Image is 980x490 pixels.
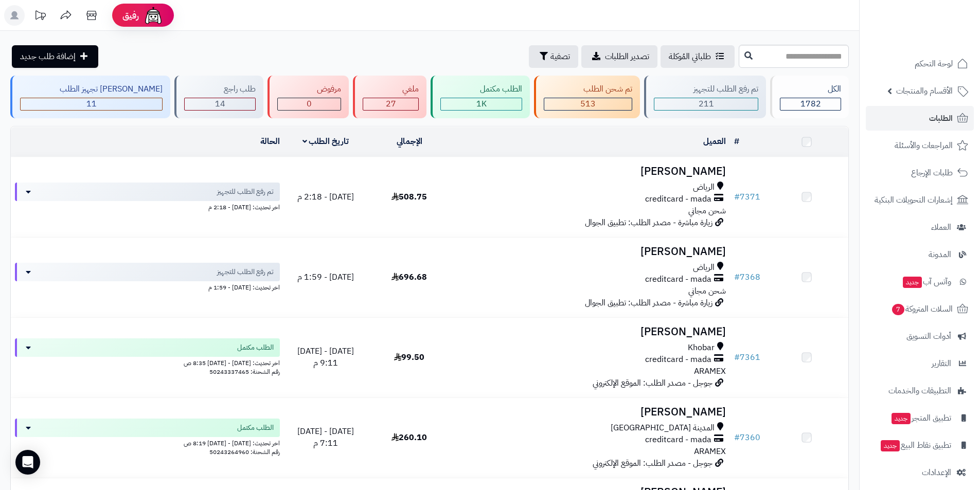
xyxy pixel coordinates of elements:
a: #7371 [734,191,760,203]
span: الأقسام والمنتجات [896,84,953,98]
div: تم شحن الطلب [544,83,632,95]
span: 11 [86,98,97,110]
a: #7368 [734,271,760,283]
span: 260.10 [391,431,427,444]
span: تم رفع الطلب للتجهيز [217,267,274,277]
span: طلباتي المُوكلة [669,50,711,63]
a: ملغي 27 [351,76,429,118]
span: 0 [307,98,312,110]
div: 1006 [441,98,522,110]
a: طلباتي المُوكلة [661,45,735,68]
span: الطلب مكتمل [237,423,274,433]
div: [PERSON_NAME] تجهيز الطلب [20,83,163,95]
span: جوجل - مصدر الطلب: الموقع الإلكتروني [593,377,712,389]
a: لوحة التحكم [866,51,974,76]
span: [DATE] - 2:18 م [297,191,354,203]
span: رفيق [122,9,139,22]
a: الكل1782 [768,76,851,118]
a: المدونة [866,242,974,267]
span: تطبيق المتجر [890,411,951,425]
a: التقارير [866,351,974,376]
span: الرياض [693,262,715,274]
span: المدونة [929,247,951,262]
div: الطلب مكتمل [440,83,522,95]
div: مرفوض [277,83,341,95]
span: الطلبات [929,111,953,125]
img: ai-face.png [143,5,164,26]
div: ملغي [363,83,419,95]
span: زيارة مباشرة - مصدر الطلب: تطبيق الجوال [585,297,712,309]
div: 11 [21,98,162,110]
span: إشعارات التحويلات البنكية [875,193,953,207]
div: الكل [780,83,841,95]
span: 211 [699,98,714,110]
span: [DATE] - [DATE] 7:11 م [297,425,354,449]
span: السلات المتروكة [891,302,953,316]
span: رقم الشحنة: 50243337465 [209,367,280,376]
span: # [734,191,740,203]
div: اخر تحديث: [DATE] - [DATE] 8:19 ص [15,437,280,448]
span: 27 [386,98,396,110]
span: Khobar [688,342,715,354]
a: المراجعات والأسئلة [866,133,974,158]
div: طلب راجع [184,83,256,95]
span: التطبيقات والخدمات [888,384,951,398]
div: Open Intercom Messenger [15,450,40,475]
a: تطبيق المتجرجديد [866,406,974,430]
a: وآتس آبجديد [866,269,974,294]
h3: [PERSON_NAME] [455,326,726,338]
a: تحديثات المنصة [27,5,53,28]
h3: [PERSON_NAME] [455,166,726,177]
span: 513 [580,98,596,110]
span: creditcard - mada [645,274,711,285]
div: اخر تحديث: [DATE] - 2:18 م [15,201,280,212]
span: # [734,431,740,444]
a: العميل [703,135,726,148]
a: [PERSON_NAME] تجهيز الطلب 11 [8,76,172,118]
div: اخر تحديث: [DATE] - 1:59 م [15,281,280,292]
a: الإجمالي [397,135,422,148]
span: التقارير [932,356,951,371]
a: طلبات الإرجاع [866,160,974,185]
a: #7360 [734,431,760,444]
h3: [PERSON_NAME] [455,406,726,418]
span: creditcard - mada [645,434,711,446]
span: جوجل - مصدر الطلب: الموقع الإلكتروني [593,457,712,469]
a: طلب راجع 14 [172,76,265,118]
a: العملاء [866,215,974,240]
span: تطبيق نقاط البيع [880,438,951,452]
div: 211 [654,98,758,110]
span: تصدير الطلبات [605,50,649,63]
span: جديد [903,277,922,288]
span: # [734,271,740,283]
span: 508.75 [391,191,427,203]
span: جديد [881,440,900,451]
span: لوحة التحكم [915,57,953,71]
h3: [PERSON_NAME] [455,246,726,258]
span: المدينة [GEOGRAPHIC_DATA] [611,422,715,434]
button: تصفية [529,45,578,68]
a: تطبيق نقاط البيعجديد [866,433,974,458]
span: تصفية [550,50,570,63]
div: 0 [278,98,341,110]
span: 99.50 [394,351,424,364]
span: زيارة مباشرة - مصدر الطلب: تطبيق الجوال [585,216,712,229]
span: رقم الشحنة: 50243264960 [209,447,280,457]
div: اخر تحديث: [DATE] - [DATE] 8:35 ص [15,357,280,368]
span: 14 [215,98,225,110]
span: جديد [892,413,911,424]
span: أدوات التسويق [906,329,951,343]
a: السلات المتروكة7 [866,297,974,321]
a: تصدير الطلبات [581,45,657,68]
span: شحن مجاني [688,285,726,297]
a: الطلبات [866,106,974,131]
a: إضافة طلب جديد [12,45,98,68]
a: تم رفع الطلب للتجهيز 211 [642,76,768,118]
span: الإعدادات [922,465,951,480]
span: العملاء [931,220,951,234]
span: ARAMEX [694,365,726,377]
span: شحن مجاني [688,205,726,217]
span: المراجعات والأسئلة [895,138,953,153]
span: [DATE] - 1:59 م [297,271,354,283]
span: # [734,351,740,364]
